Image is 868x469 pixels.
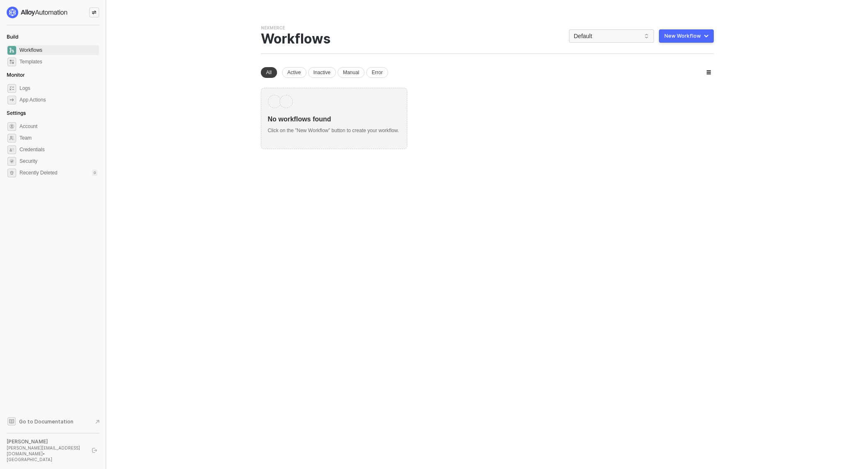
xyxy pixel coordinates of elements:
div: No workflows found [268,108,400,124]
span: icon-logs [7,84,16,93]
span: credentials [7,145,16,154]
img: logo [7,7,68,18]
div: App Actions [19,97,46,104]
span: team [7,134,16,143]
span: settings [7,169,16,177]
div: Workflows [261,31,331,47]
span: Templates [19,57,97,67]
span: documentation [7,417,16,425]
span: icon-swap [92,10,97,15]
span: Workflows [19,45,97,55]
span: dashboard [7,46,16,55]
div: Manual [338,67,365,78]
div: [PERSON_NAME][EMAIL_ADDRESS][DOMAIN_NAME] • [GEOGRAPHIC_DATA] [7,445,85,462]
span: Team [19,133,97,143]
span: security [7,157,16,166]
div: 0 [92,169,97,176]
div: Active [282,67,306,78]
span: Monitor [7,72,25,78]
span: Settings [7,110,26,116]
span: Account [19,121,97,131]
a: logo [7,7,99,18]
div: Inactive [308,67,336,78]
span: Default [574,30,649,42]
span: settings [7,122,16,131]
span: Go to Documentation [19,418,73,425]
div: Nexmerce [261,25,285,31]
div: All [261,67,277,78]
span: marketplace [7,58,16,66]
div: [PERSON_NAME] [7,438,85,445]
span: icon-app-actions [7,96,16,104]
span: Recently Deleted [19,169,57,176]
div: New Workflow [664,33,701,39]
span: Build [7,34,18,40]
span: Credentials [19,145,97,155]
span: document-arrow [93,418,102,426]
span: logout [92,448,97,453]
button: New Workflow [659,29,714,43]
span: Logs [19,83,97,93]
a: Knowledge Base [7,416,100,426]
span: Security [19,156,97,166]
div: Click on the ”New Workflow” button to create your workflow. [268,124,400,134]
div: Error [366,67,388,78]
